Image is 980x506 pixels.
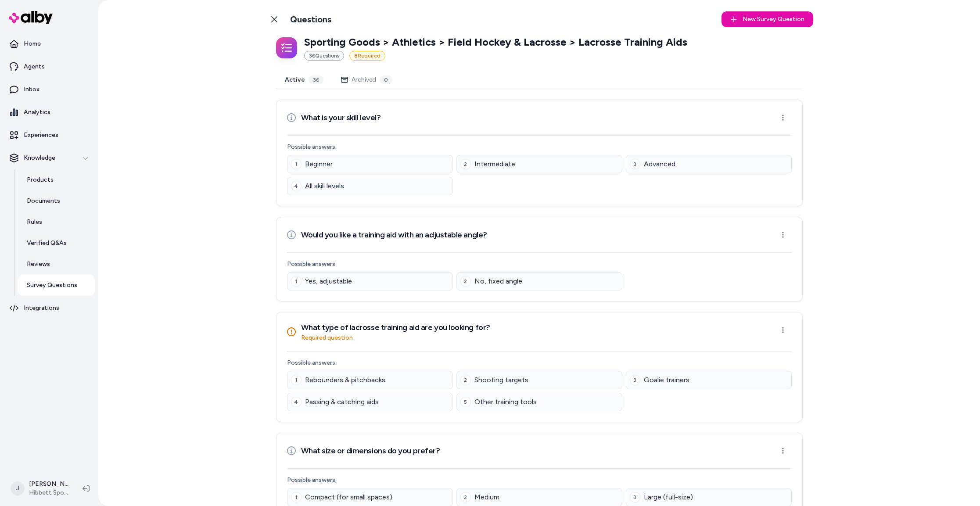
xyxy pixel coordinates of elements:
[29,488,68,497] span: Hibbett Sports
[18,169,95,190] a: Products
[5,474,75,502] button: J[PERSON_NAME]Hibbett Sports
[304,51,344,61] div: 36 Question s
[24,131,58,140] p: Experiences
[474,375,528,385] span: Shooting targets
[291,375,302,385] div: 1
[4,33,95,54] a: Home
[9,11,53,24] img: alby Logo
[305,375,385,385] span: Rebounders & pitchbacks
[276,71,332,89] button: Active
[743,15,804,24] span: New Survey Question
[24,108,50,117] p: Analytics
[287,359,792,367] p: Possible answers:
[380,75,392,84] div: 0
[18,275,95,296] a: Survey Questions
[4,79,95,100] a: Inbox
[287,476,792,484] p: Possible answers:
[474,159,515,169] span: Intermediate
[305,397,379,407] span: Passing & catching aids
[630,492,640,502] div: 3
[474,276,522,287] span: No, fixed angle
[630,159,640,169] div: 3
[644,375,689,385] span: Goalie trainers
[18,233,95,254] a: Verified Q&As
[301,321,490,334] h3: What type of lacrosse training aid are you looking for?
[474,397,537,407] span: Other training tools
[24,154,55,162] p: Knowledge
[301,334,490,342] p: Required question
[29,480,68,488] p: [PERSON_NAME]
[722,11,813,27] button: New Survey Question
[18,254,95,275] a: Reviews
[644,492,693,502] span: Large (full-size)
[27,176,54,184] p: Products
[301,229,487,241] h3: Would you like a training aid with an adjustable angle?
[4,298,95,319] a: Integrations
[287,260,792,269] p: Possible answers:
[301,445,440,457] h3: What size or dimensions do you prefer?
[349,51,385,61] div: 8 Required
[460,492,471,502] div: 2
[11,481,25,495] span: J
[24,39,41,48] p: Home
[287,143,792,151] p: Possible answers:
[305,181,344,191] span: All skill levels
[4,56,95,77] a: Agents
[27,281,77,290] p: Survey Questions
[4,125,95,146] a: Experiences
[305,276,352,287] span: Yes, adjustable
[644,159,675,169] span: Advanced
[291,181,302,191] div: 4
[474,492,499,502] span: Medium
[305,492,392,502] span: Compact (for small spaces)
[460,159,471,169] div: 2
[291,159,302,169] div: 1
[27,197,60,205] p: Documents
[24,85,39,94] p: Inbox
[4,102,95,123] a: Analytics
[27,260,50,269] p: Reviews
[24,304,59,312] p: Integrations
[460,276,471,287] div: 2
[630,375,640,385] div: 3
[290,14,331,25] h1: Questions
[460,397,471,407] div: 5
[27,218,42,226] p: Rules
[291,492,302,502] div: 1
[304,35,687,49] p: Sporting Goods > Athletics > Field Hockey & Lacrosse > Lacrosse Training Aids
[291,397,302,407] div: 4
[18,190,95,212] a: Documents
[301,111,381,124] h3: What is your skill level?
[291,276,302,287] div: 1
[460,375,471,385] div: 2
[24,62,45,71] p: Agents
[309,75,323,84] div: 36
[18,212,95,233] a: Rules
[4,147,95,169] button: Knowledge
[305,159,333,169] span: Beginner
[27,239,67,248] p: Verified Q&As
[332,71,401,89] button: Archived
